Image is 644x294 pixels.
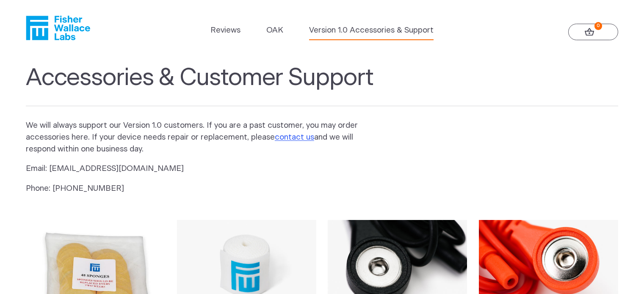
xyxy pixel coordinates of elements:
a: Fisher Wallace [26,16,90,40]
a: contact us [275,133,314,141]
p: Phone: [PHONE_NUMBER] [26,183,371,195]
p: Email: [EMAIL_ADDRESS][DOMAIN_NAME] [26,163,371,175]
strong: 0 [594,22,603,30]
a: OAK [266,25,283,36]
h1: Accessories & Customer Support [26,64,618,106]
a: Version 1.0 Accessories & Support [309,25,434,36]
a: Reviews [210,25,240,36]
p: We will always support our Version 1.0 customers. If you are a past customer, you may order acces... [26,120,371,155]
a: 0 [568,24,618,41]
